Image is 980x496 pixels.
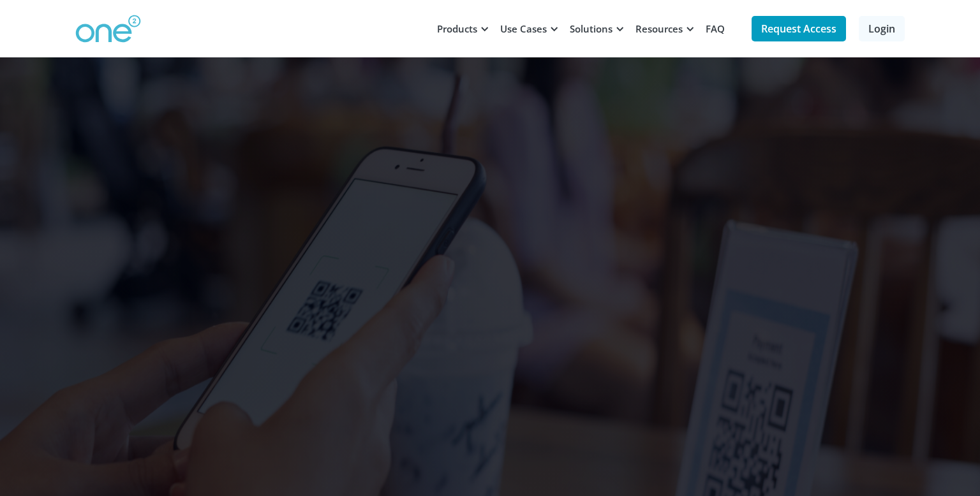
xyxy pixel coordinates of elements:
[570,22,612,35] div: Solutions
[635,22,683,35] div: Resources
[859,16,905,41] a: Login
[752,16,846,41] a: Request Access
[437,22,477,35] div: Products
[500,22,547,35] div: Use Cases
[698,10,732,48] a: FAQ
[75,15,141,43] img: One2 Logo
